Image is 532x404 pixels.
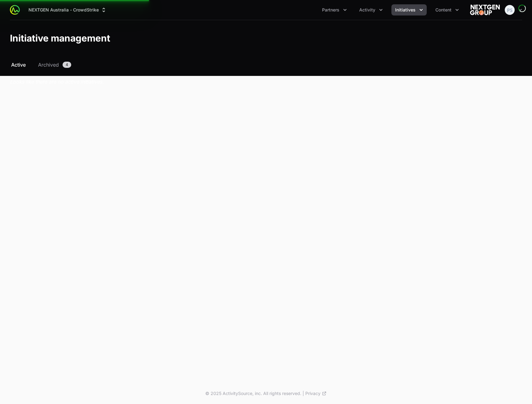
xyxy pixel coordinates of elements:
button: Content [432,4,463,15]
p: © 2025 ActivitySource, inc. All rights reserved. [205,390,301,397]
span: Active [11,61,26,68]
button: NEXTGEN Australia - CrowdStrike [25,4,111,15]
div: Supplier switch menu [25,4,111,15]
span: Content [435,7,451,13]
p: Looks like there are no active initiatives. [10,78,522,86]
span: Archived [38,61,59,68]
a: Archived4 [37,61,72,68]
h1: Initiative management [10,33,110,44]
button: Activity [355,4,386,15]
div: Activity menu [355,4,386,15]
span: Initiatives [395,7,416,13]
img: ActivitySource [10,5,20,15]
span: Activity [359,7,375,13]
span: Partners [322,7,339,13]
div: Partners menu [318,4,351,15]
span: 4 [63,62,71,68]
a: Privacy [305,390,327,397]
a: Active [10,61,27,68]
button: Partners [318,4,351,15]
div: Main navigation [20,4,463,15]
div: Initiatives menu [391,4,427,15]
img: NEXTGEN Australia [470,4,500,16]
button: Initiatives [391,4,427,15]
span: | [303,390,304,397]
div: Content menu [432,4,463,15]
nav: Initiative activity log navigation [10,61,522,68]
img: Peter Spillane [505,5,515,15]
